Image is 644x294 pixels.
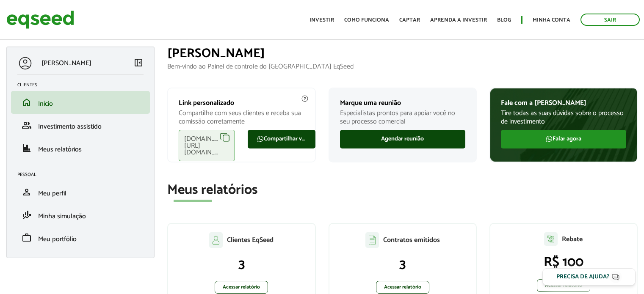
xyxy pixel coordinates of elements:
span: work [22,233,32,243]
span: finance [22,143,32,153]
a: groupInvestimento assistido [17,120,144,130]
span: home [22,97,32,107]
a: Acessar relatório [376,281,429,294]
a: Compartilhar via WhatsApp [248,130,315,148]
span: Início [38,98,53,110]
img: agent-contratos.svg [365,232,379,248]
a: personMeu perfil [17,187,144,197]
p: [PERSON_NAME] [41,59,91,67]
a: Captar [399,17,420,23]
img: FaWhatsapp.svg [546,135,553,142]
img: agent-clientes.svg [209,232,223,247]
li: Início [11,91,150,114]
span: Minha simulação [38,211,86,222]
p: Contratos emitidos [383,236,440,244]
p: Tire todas as suas dúvidas sobre o processo de investimento [501,109,626,125]
a: Investir [310,17,334,23]
img: FaWhatsapp.svg [257,135,264,142]
a: Acessar relatório [215,281,268,294]
a: Como funciona [344,17,389,23]
span: Investimento assistido [38,121,102,132]
span: left_panel_close [133,58,144,68]
p: Compartilhe com seus clientes e receba sua comissão corretamente [179,109,304,125]
a: Aprenda a investir [430,17,487,23]
a: finance_modeMinha simulação [17,210,144,220]
a: financeMeus relatórios [17,143,144,153]
p: Fale com a [PERSON_NAME] [501,99,626,107]
p: Bem-vindo ao Painel de controle do [GEOGRAPHIC_DATA] EqSeed [167,63,638,71]
li: Meus relatórios [11,137,150,159]
img: EqSeed [6,8,74,31]
a: homeInício [17,97,144,107]
a: Sair [580,14,640,26]
p: Especialistas prontos para apoiar você no seu processo comercial [340,109,465,125]
p: R$ 100 [499,254,628,270]
h2: Clientes [17,82,150,88]
span: person [22,187,32,197]
p: Rebate [562,235,583,243]
a: Blog [497,17,511,23]
div: [DOMAIN_NAME][URL][DOMAIN_NAME] [179,130,235,161]
img: agent-meulink-info2.svg [301,95,309,102]
a: Colapsar menu [133,58,144,69]
span: finance_mode [22,210,32,220]
a: Falar agora [501,130,626,148]
li: Meu perfil [11,181,150,203]
p: 3 [177,256,306,272]
a: workMeu portfólio [17,233,144,243]
img: agent-relatorio.svg [544,232,558,246]
h2: Pessoal [17,172,150,177]
li: Meu portfólio [11,226,150,249]
a: Acessar relatório [537,279,590,292]
span: Meu perfil [38,188,66,199]
li: Investimento assistido [11,114,150,137]
a: Minha conta [533,17,570,23]
h1: [PERSON_NAME] [167,47,638,60]
a: Agendar reunião [340,130,465,148]
span: Meu portfólio [38,234,77,245]
p: 3 [338,256,467,272]
span: group [22,120,32,130]
p: Marque uma reunião [340,99,465,107]
li: Minha simulação [11,203,150,226]
span: Meus relatórios [38,144,82,155]
p: Clientes EqSeed [227,236,274,244]
h2: Meus relatórios [167,183,638,198]
p: Link personalizado [179,99,304,107]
